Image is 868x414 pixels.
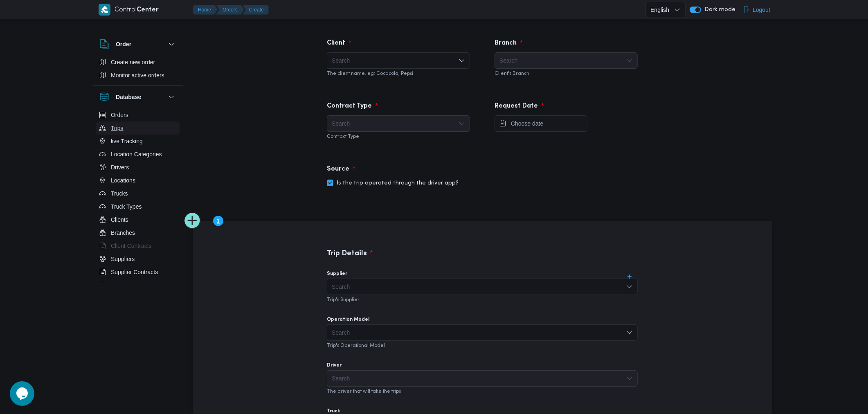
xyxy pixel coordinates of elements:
[753,5,770,15] span: Logout
[213,216,225,226] ul: Trips pagination
[327,316,369,323] label: Operation Model
[111,241,152,251] span: Client Contracts
[111,228,135,238] span: Branches
[327,178,459,188] label: Is the trip operated through the driver app?
[621,268,638,285] button: Create suppliers
[93,108,183,286] div: Database
[327,164,349,174] div: Source
[96,252,180,265] button: Suppliers
[111,254,135,264] span: Suppliers
[111,123,124,133] span: Trips
[116,39,131,49] h3: Order
[111,175,135,185] span: Locations
[111,136,143,146] span: live Tracking
[111,215,128,225] span: Clients
[96,135,180,148] button: live Tracking
[327,362,342,369] label: Driver
[96,200,180,213] button: Truck Types
[327,132,470,140] div: Contract Type
[96,56,180,69] button: Create new order
[327,341,638,349] div: Trip's Operational Model
[111,280,131,290] span: Devices
[216,5,244,15] button: Orders
[327,101,372,111] div: Contract Type
[96,108,180,122] button: Orders
[459,120,465,127] button: Open list of options
[495,101,538,111] div: Request Date
[93,56,183,85] div: Order
[8,381,34,406] iframe: chat widget
[327,250,367,258] h3: Trip Details
[626,57,633,64] button: Open list of options
[111,189,128,198] span: Trucks
[327,38,345,48] div: Client
[327,387,638,395] div: The driver that will take the trips
[217,216,220,226] span: 1
[626,283,633,290] button: Open list of options
[740,2,774,18] button: Logout
[495,115,587,132] input: Press the down key to open a popover containing a calendar.
[96,265,180,279] button: Supplier Contracts
[96,226,180,239] button: Branches
[111,267,158,277] span: Supplier Contracts
[111,110,128,120] span: Orders
[111,202,142,211] span: Truck Types
[99,92,176,102] button: Database
[243,5,269,15] button: Create
[96,161,180,174] button: Drivers
[96,239,180,252] button: Client Contracts
[96,187,180,200] button: Trucks
[626,375,633,382] button: Open list of options
[495,38,517,48] div: Branch
[459,57,465,64] button: Open list of options
[184,213,201,229] button: add trip
[96,174,180,187] button: Locations
[111,149,162,159] span: Location Categories
[99,39,176,49] button: Order
[327,69,470,77] div: The client name. eg: Cocacola, Pepsi
[111,162,129,172] span: Drivers
[327,295,638,303] div: Trip's Supplier
[96,69,180,82] button: Monitor active orders
[626,329,633,336] button: Open list of options
[96,122,180,135] button: Trips
[327,270,347,277] label: Supplier
[96,279,180,292] button: Devices
[96,213,180,226] button: Clients
[213,216,223,226] button: Page 1 of 1
[96,148,180,161] button: Location Categories
[111,57,155,67] span: Create new order
[116,92,141,102] h3: Database
[193,5,218,15] button: Home
[99,4,110,16] img: X8yXhbKr1z7QwAAAABJRU5ErkJggg==
[111,70,164,80] span: Monitor active orders
[701,7,735,13] span: Dark mode
[137,7,159,13] b: Center
[495,69,638,77] div: Client's Branch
